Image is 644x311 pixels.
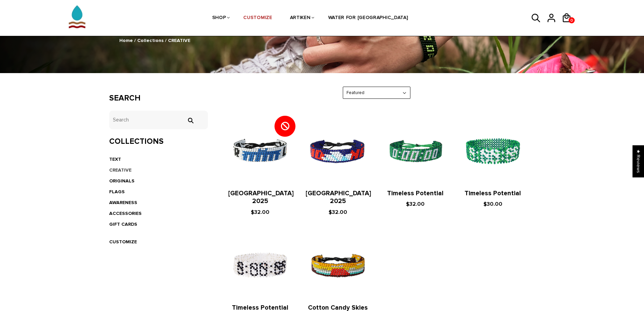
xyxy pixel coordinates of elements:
[406,201,425,207] span: $32.00
[109,210,142,216] a: ACCESSORIES
[109,189,125,195] a: FLAGS
[184,117,197,124] input: Search
[109,221,137,227] a: GIFT CARDS
[168,38,190,43] span: CREATIVE
[569,16,575,25] span: 0
[251,209,269,216] span: $32.00
[165,38,167,43] span: /
[306,190,371,205] a: [GEOGRAPHIC_DATA] 2025
[137,38,164,43] a: Collections
[228,190,294,205] a: [GEOGRAPHIC_DATA] 2025
[109,111,208,129] input: Search
[290,0,311,36] a: ARTIKEN
[109,178,135,184] a: ORIGINALS
[569,17,575,23] a: 0
[212,0,226,36] a: SHOP
[109,156,121,162] a: TEXT
[109,239,137,245] a: CUSTOMIZE
[329,209,347,216] span: $32.00
[134,38,136,43] span: /
[109,167,132,173] a: CREATIVE
[243,0,272,36] a: CUSTOMIZE
[387,190,444,197] a: Timeless Potential
[464,190,521,197] a: Timeless Potential
[328,0,408,36] a: WATER FOR [GEOGRAPHIC_DATA]
[119,38,133,43] a: Home
[483,201,502,207] span: $30.00
[633,145,644,177] div: Click to open Judge.me floating reviews tab
[109,137,208,147] h3: Collections
[109,200,137,205] a: AWARENESS
[109,93,208,103] h3: Search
